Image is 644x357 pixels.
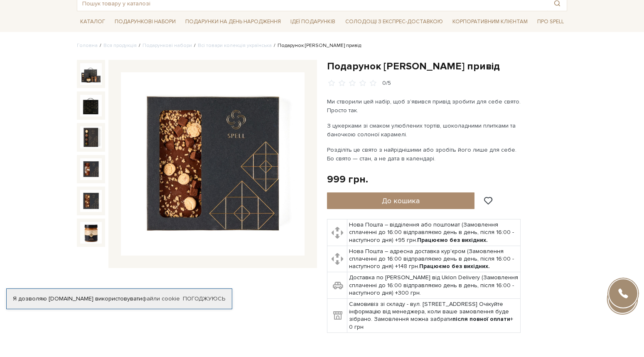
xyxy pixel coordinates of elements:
td: Доставка по [PERSON_NAME] від Uklon Delivery (Замовлення сплаченні до 16:00 відправляємо день в д... [347,272,521,299]
span: Про Spell [534,15,567,28]
b: Працюємо без вихідних. [419,263,490,270]
td: Нова Пошта – відділення або поштомат (Замовлення сплаченні до 16:00 відправляємо день в день, піс... [347,219,521,246]
p: Ми створили цей набір, щоб зʼявився привід зробити для себе свято. Просто так. [327,97,522,115]
span: Ідеї подарунків [287,15,339,28]
img: Подарунок Солодкий привід [80,63,102,85]
span: До кошика [382,196,420,205]
a: Подарункові набори [143,42,192,49]
img: Подарунок Солодкий привід [80,158,102,180]
img: Подарунок Солодкий привід [80,95,102,116]
button: До кошика [327,192,474,209]
a: Погоджуюсь [183,295,225,303]
p: Розділіть це свято з найріднішими або зробіть його лише для себе. Бо свято — стан, а не дата в ка... [327,145,522,163]
span: Подарунки на День народження [182,15,284,28]
td: Самовивіз зі складу - вул. [STREET_ADDRESS] Очікуйте інформацію від менеджера, коли ваше замовлен... [347,299,521,333]
h1: Подарунок [PERSON_NAME] привід [327,60,567,73]
a: файли cookie [142,295,180,302]
a: Корпоративним клієнтам [449,15,531,29]
a: Головна [77,42,98,49]
b: Працюємо без вихідних. [417,236,488,244]
img: Подарунок Солодкий привід [121,72,305,256]
p: З цукерками зі смаком улюблених тортів, шоколадними плитками та баночкою солоної карамелі. [327,121,522,139]
li: Подарунок [PERSON_NAME] привід [272,42,361,49]
a: Вся продукція [103,42,137,49]
td: Нова Пошта – адресна доставка кур'єром (Замовлення сплаченні до 16:00 відправляємо день в день, п... [347,246,521,272]
img: Подарунок Солодкий привід [80,190,102,212]
span: Каталог [77,15,108,28]
div: 999 грн. [327,173,368,186]
div: 0/5 [382,79,391,87]
img: Подарунок Солодкий привід [80,222,102,244]
img: Подарунок Солодкий привід [80,126,102,148]
b: після повної оплати [452,315,510,323]
a: Солодощі з експрес-доставкою [342,15,446,29]
span: Подарункові набори [111,15,179,28]
a: Всі товари колекція українська [198,42,272,49]
div: Я дозволяю [DOMAIN_NAME] використовувати [7,295,232,303]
